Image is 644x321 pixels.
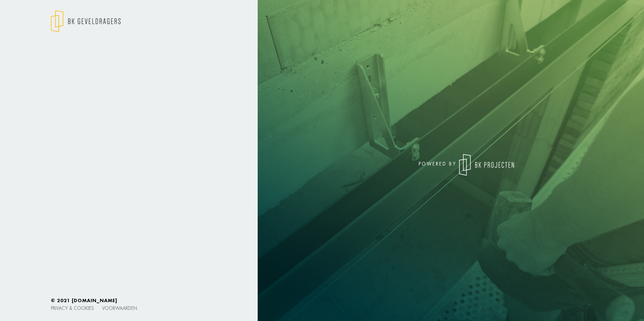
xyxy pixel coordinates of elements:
img: logo [459,154,514,176]
a: Voorwaarden [102,305,137,311]
h6: © 2021 [DOMAIN_NAME] [51,297,593,304]
a: Privacy & cookies [51,305,94,311]
img: logo [51,10,121,32]
div: powered by [327,154,514,176]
